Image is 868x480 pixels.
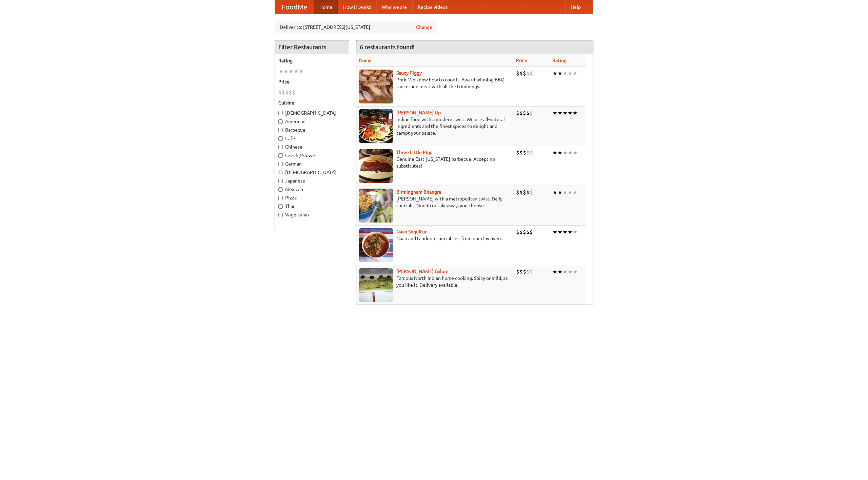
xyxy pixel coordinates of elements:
[573,268,578,275] li: ★
[552,268,557,275] li: ★
[573,228,578,236] li: ★
[523,228,526,236] li: $
[278,143,346,150] label: Chinese
[516,70,519,77] li: $
[359,195,511,209] p: [PERSON_NAME] with a metropolitan twist. Daily specials. Dine-in or takeaway, you choose.
[396,189,441,195] a: Birmingham Bhangra
[278,89,282,96] li: $
[360,44,415,50] ng-pluralize: 6 restaurants found!
[278,196,283,200] input: Pizza
[557,70,563,77] li: ★
[573,109,578,117] li: ★
[526,268,530,275] li: $
[278,194,346,201] label: Pizza
[278,111,283,115] input: [DEMOGRAPHIC_DATA]
[519,228,523,236] li: $
[526,149,530,156] li: $
[563,189,568,196] li: ★
[278,145,283,149] input: Chinese
[275,0,314,14] a: FoodMe
[530,109,533,117] li: $
[568,189,573,196] li: ★
[289,68,294,75] li: ★
[278,177,346,184] label: Japanese
[278,213,283,217] input: Vegetarian
[275,40,349,54] h4: Filter Restaurants
[359,156,511,169] p: Genuine East [US_STATE] barbecue. Accept no substitutes!
[526,189,530,196] li: $
[359,275,511,288] p: Famous North Indian home cooking. Spicy or mild, as you like it. Delivery available.
[526,228,530,236] li: $
[552,109,557,117] li: ★
[396,70,422,76] a: Saucy Piggy
[523,268,526,275] li: $
[359,268,393,302] img: currygalore.jpg
[412,0,453,14] a: Recipe videos
[278,119,283,124] input: American
[519,70,523,77] li: $
[523,109,526,117] li: $
[530,228,533,236] li: $
[573,189,578,196] li: ★
[396,150,432,155] a: Three Little Pigs
[557,109,563,117] li: ★
[359,116,511,136] p: Indian food with a modern twist. We use all-natural ingredients and the finest spices to delight ...
[563,228,568,236] li: ★
[563,268,568,275] li: ★
[359,70,393,103] img: saucy.jpg
[376,0,412,14] a: Who we are
[563,109,568,117] li: ★
[573,70,578,77] li: ★
[359,149,393,183] img: littlepigs.jpg
[552,228,557,236] li: ★
[396,269,449,274] a: [PERSON_NAME] Galore
[516,189,519,196] li: $
[278,153,283,158] input: Czech / Slovak
[519,149,523,156] li: $
[278,110,346,116] label: [DEMOGRAPHIC_DATA]
[278,186,346,193] label: Mexican
[278,78,346,85] h5: Price
[568,70,573,77] li: ★
[519,268,523,275] li: $
[516,149,519,156] li: $
[557,268,563,275] li: ★
[278,160,346,167] label: German
[278,127,346,133] label: Barbecue
[516,268,519,275] li: $
[396,229,427,234] a: Naan Sequitur
[526,109,530,117] li: $
[278,118,346,125] label: American
[285,89,289,96] li: $
[294,68,299,75] li: ★
[359,235,511,242] p: Naan and tandoori specialties, from our clay oven.
[278,211,346,218] label: Vegetarian
[289,89,292,96] li: $
[282,89,285,96] li: $
[552,149,557,156] li: ★
[573,149,578,156] li: ★
[557,228,563,236] li: ★
[519,109,523,117] li: $
[278,152,346,159] label: Czech / Slovak
[338,0,376,14] a: How it works
[552,70,557,77] li: ★
[359,109,393,143] img: curryup.jpg
[563,70,568,77] li: ★
[530,268,533,275] li: $
[396,110,441,115] a: [PERSON_NAME] Up
[519,189,523,196] li: $
[278,187,283,192] input: Mexican
[292,89,295,96] li: $
[568,149,573,156] li: ★
[530,149,533,156] li: $
[557,149,563,156] li: ★
[568,109,573,117] li: ★
[278,68,283,75] li: ★
[359,228,393,262] img: naansequitur.jpg
[530,189,533,196] li: $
